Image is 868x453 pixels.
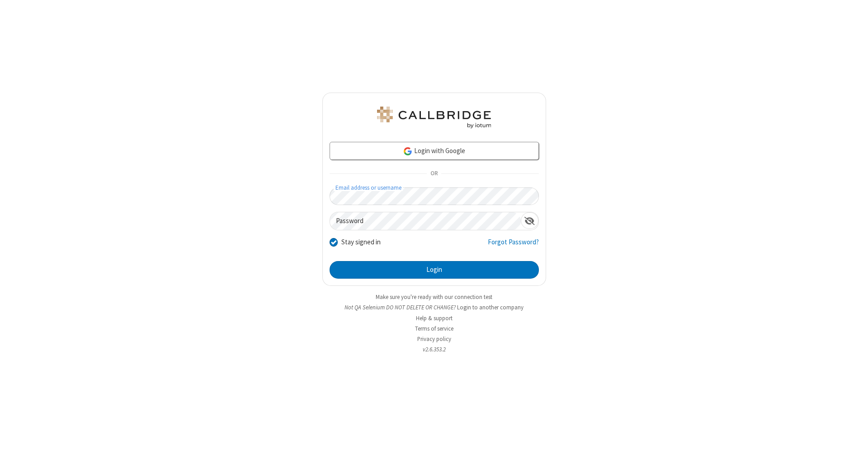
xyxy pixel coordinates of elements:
a: Privacy policy [417,335,451,343]
button: Login [330,261,539,279]
a: Login with Google [330,142,539,160]
a: Make sure you're ready with our connection test [376,293,492,301]
label: Stay signed in [341,237,381,248]
a: Forgot Password? [488,237,539,254]
img: QA Selenium DO NOT DELETE OR CHANGE [375,107,493,128]
span: OR [427,168,441,180]
div: Show password [521,212,538,229]
input: Email address or username [330,187,539,205]
li: v2.6.353.2 [322,345,546,354]
a: Help & support [416,314,453,322]
li: Not QA Selenium DO NOT DELETE OR CHANGE? [322,303,546,312]
img: google-icon.png [403,146,413,156]
a: Terms of service [415,325,453,332]
button: Login to another company [457,303,524,312]
input: Password [330,212,521,230]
